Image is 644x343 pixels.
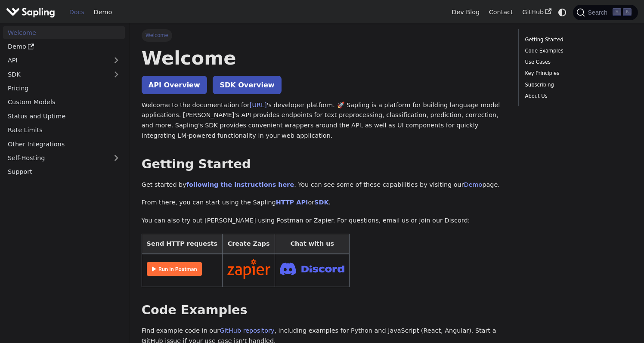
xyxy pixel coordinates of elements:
[3,82,125,95] a: Pricing
[142,234,222,254] th: Send HTTP requests
[142,76,207,94] a: API Overview
[275,234,350,254] th: Chat with us
[108,54,125,67] button: Expand sidebar category 'API'
[142,303,506,318] h2: Code Examples
[517,6,556,19] a: GitHub
[556,6,569,19] button: Switch between dark and light mode (currently system mode)
[142,216,506,226] p: You can also try out [PERSON_NAME] using Postman or Zapier. For questions, email us or join our D...
[6,6,55,19] img: Sapling.ai
[142,157,506,172] h2: Getting Started
[108,68,125,80] button: Expand sidebar category 'SDK'
[3,96,125,108] a: Custom Models
[142,29,172,41] span: Welcome
[573,5,638,20] button: Search (Command+K)
[142,29,506,41] nav: Breadcrumbs
[585,9,613,16] span: Search
[222,234,275,254] th: Create Zaps
[3,26,125,39] a: Welcome
[142,46,506,70] h1: Welcome
[65,6,89,19] a: Docs
[3,166,125,178] a: Support
[3,110,125,122] a: Status and Uptime
[525,47,629,55] a: Code Examples
[525,81,629,89] a: Subscribing
[3,138,125,150] a: Other Integrations
[142,198,506,208] p: From there, you can start using the Sapling or .
[250,102,267,108] a: [URL]
[464,181,483,188] a: Demo
[220,327,274,334] a: GitHub repository
[3,68,108,80] a: SDK
[3,124,125,136] a: Rate Limits
[3,40,125,53] a: Demo
[227,259,270,279] img: Connect in Zapier
[525,69,629,77] a: Key Principles
[447,6,484,19] a: Dev Blog
[186,181,294,188] a: following the instructions here
[142,180,506,190] p: Get started by . You can see some of these capabilities by visiting our page.
[147,262,202,276] img: Run in Postman
[3,152,125,164] a: Self-Hosting
[280,260,344,278] img: Join Discord
[623,8,632,16] kbd: K
[276,199,308,206] a: HTTP API
[142,100,506,141] p: Welcome to the documentation for 's developer platform. 🚀 Sapling is a platform for building lang...
[525,92,629,100] a: About Us
[3,54,108,67] a: API
[89,6,117,19] a: Demo
[525,36,629,44] a: Getting Started
[314,199,328,206] a: SDK
[525,58,629,66] a: Use Cases
[613,8,621,16] kbd: ⌘
[213,76,281,94] a: SDK Overview
[6,6,58,19] a: Sapling.ai
[484,6,518,19] a: Contact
